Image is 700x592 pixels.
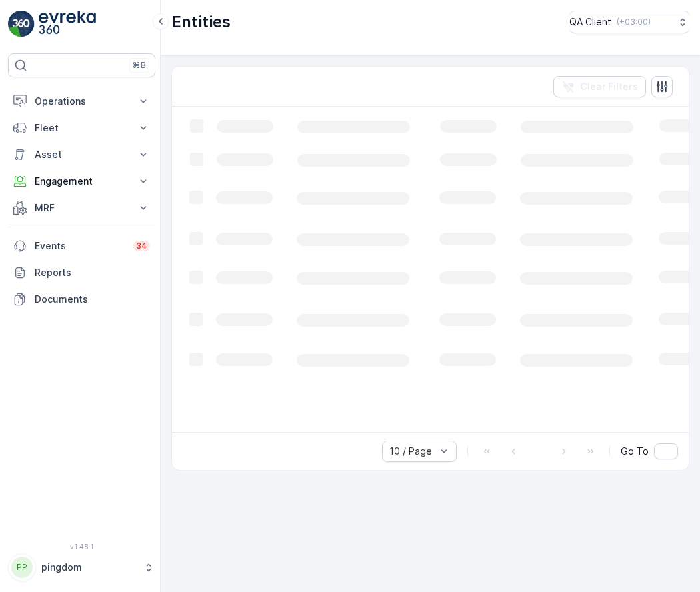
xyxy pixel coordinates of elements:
[8,286,155,313] a: Documents
[35,239,125,253] p: Events
[8,259,155,286] a: Reports
[133,60,146,71] p: ⌘B
[617,17,651,27] p: ( +03:00 )
[8,141,155,168] button: Asset
[553,76,646,97] button: Clear Filters
[569,15,611,29] p: QA Client
[569,11,689,33] button: QA Client(+03:00)
[8,553,155,581] button: PPpingdom
[8,195,155,221] button: MRF
[580,80,638,93] p: Clear Filters
[41,561,137,574] p: pingdom
[35,293,150,306] p: Documents
[8,88,155,115] button: Operations
[35,148,129,161] p: Asset
[8,168,155,195] button: Engagement
[8,115,155,141] button: Fleet
[171,11,231,33] p: Entities
[35,95,129,108] p: Operations
[11,557,33,578] div: PP
[35,201,129,215] p: MRF
[8,543,155,551] span: v 1.48.1
[8,11,35,37] img: logo
[39,11,96,37] img: logo_light-DOdMpM7g.png
[35,175,129,188] p: Engagement
[8,233,155,259] a: Events34
[35,266,150,279] p: Reports
[35,121,129,135] p: Fleet
[621,445,649,458] span: Go To
[136,241,147,251] p: 34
